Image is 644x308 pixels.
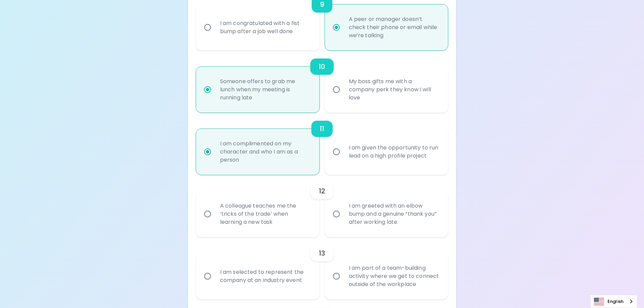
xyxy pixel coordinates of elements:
div: choice-group-check [196,237,448,299]
div: My boss gifts me with a company perk they know I will love [343,69,445,110]
h6: 12 [319,186,325,196]
div: I am selected to represent the company at an industry event [215,260,316,292]
div: A colleague teaches me the ‘tricks of the trade’ when learning a new task [215,194,316,234]
div: Someone offers to grab me lunch when my meeting is running late [215,69,316,110]
aside: Language selected: English [590,295,637,308]
div: choice-group-check [196,113,448,175]
div: choice-group-check [196,175,448,237]
h6: 11 [319,123,324,134]
div: I am congratulated with a fist bump after a job well done [215,11,316,44]
div: I am complimented on my character and who I am as a person [215,132,316,172]
div: I am greeted with an elbow bump and a genuine “thank you” after working late [343,194,445,234]
div: Language [590,295,637,308]
h6: 10 [318,61,325,72]
div: choice-group-check [196,50,448,113]
div: A peer or manager doesn’t check their phone or email while we’re talking [343,7,445,48]
h6: 13 [319,248,325,259]
div: I am part of a team-building activity where we get to connect outside of the workplace [343,256,445,297]
a: English [591,295,637,308]
div: I am given the opportunity to run lead on a high profile project [343,136,445,168]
